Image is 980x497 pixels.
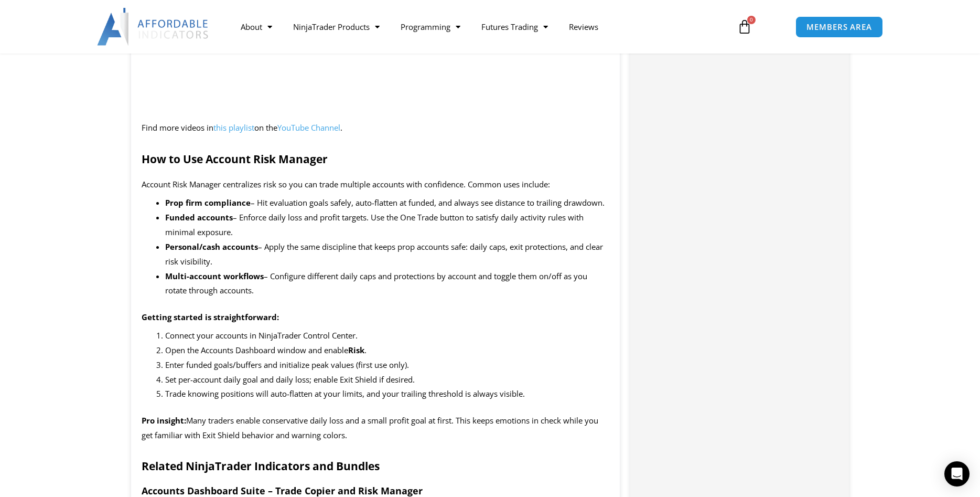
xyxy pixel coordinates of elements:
[348,345,364,355] b: Risk
[230,15,725,39] nav: Menu
[165,212,233,223] b: Funded accounts
[558,15,609,39] a: Reviews
[142,122,213,133] span: Find more videos in
[721,12,768,42] a: 0
[251,197,605,208] span: – Hit evaluation goals safely, auto-flatten at funded, and always see distance to trailing drawdown.
[213,122,254,133] a: this playlist
[944,461,970,487] div: Open Intercom Messenger
[390,15,471,39] a: Programming
[142,459,380,473] strong: Related NinjaTrader Indicators and Bundles
[97,8,210,46] img: LogoAI | Affordable Indicators – NinjaTrader
[142,179,550,189] span: Account Risk Manager centralizes risk so you can trade multiple accounts with confidence. Common ...
[254,122,277,133] span: on the
[165,212,584,237] span: – Enforce daily loss and profit targets. Use the One Trade button to satisfy daily activity rules...
[165,330,358,341] span: Connect your accounts in NinjaTrader Control Center.
[142,415,598,440] span: Many traders enable conservative daily loss and a small profit goal at first. This keeps emotions...
[165,388,525,399] span: Trade knowing positions will auto-flatten at your limits, and your trailing threshold is always v...
[142,415,186,426] b: Pro insight:
[142,152,328,166] strong: How to Use Account Risk Manager
[142,484,423,497] strong: Accounts Dashboard Suite – Trade Copier and Risk Manager
[471,15,558,39] a: Futures Trading
[340,122,342,133] span: .
[165,197,251,208] b: Prop firm compliance
[142,312,279,322] b: Getting started is straightforward:
[165,359,409,370] span: Enter funded goals/buffers and initialize peak values (first use only).
[747,16,756,24] span: 0
[165,374,415,385] span: Set per-account daily goal and daily loss; enable Exit Shield if desired.
[165,241,258,252] b: Personal/cash accounts
[165,271,587,296] span: – Configure different daily caps and protections by account and toggle them on/off as you rotate ...
[277,122,340,133] a: YouTube Channel
[795,16,883,38] a: MEMBERS AREA
[806,23,872,31] span: MEMBERS AREA
[283,15,390,39] a: NinjaTrader Products
[230,15,283,39] a: About
[165,345,348,355] span: Open the Accounts Dashboard window and enable
[165,271,264,281] b: Multi-account workflows
[364,345,367,355] span: .
[165,241,603,267] span: – Apply the same discipline that keeps prop accounts safe: daily caps, exit protections, and clea...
